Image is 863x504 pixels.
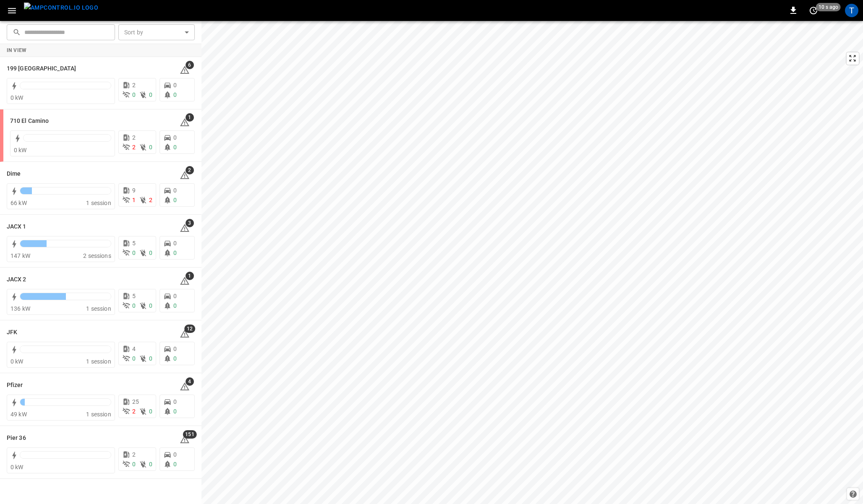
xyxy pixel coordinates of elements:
span: 9 [132,187,136,194]
h6: JACX 1 [7,222,26,231]
span: 0 kW [10,94,24,101]
span: 4 [132,346,136,352]
span: 0 [149,408,152,415]
span: 66 kW [10,200,27,206]
span: 0 [173,293,177,299]
span: 0 [173,134,177,141]
span: 1 [186,272,194,280]
span: 136 kW [10,305,30,312]
span: 147 kW [10,252,30,259]
strong: In View [7,47,27,53]
span: 1 [186,113,194,122]
span: 0 [132,461,136,468]
span: 0 [173,398,177,405]
span: 0 [132,249,136,256]
h6: Pier 36 [7,434,26,443]
span: 2 [132,144,136,151]
h6: 710 El Camino [10,117,49,126]
span: 2 [186,166,194,174]
span: 1 session [86,305,111,312]
span: 2 [132,82,136,88]
span: 5 [132,240,136,247]
span: 0 [173,355,177,362]
span: 0 [173,197,177,203]
span: 10 s ago [816,3,841,11]
span: 0 [173,346,177,352]
span: 3 [186,219,194,227]
span: 151 [183,430,196,439]
span: 0 [149,355,152,362]
canvas: Map [201,21,863,504]
span: 0 [173,144,177,151]
span: 0 [173,451,177,458]
span: 0 [132,302,136,309]
span: 2 [149,197,152,203]
span: 0 [132,355,136,362]
span: 0 [149,302,152,309]
span: 25 [132,398,139,405]
button: set refresh interval [807,4,820,17]
span: 1 session [86,200,111,206]
span: 2 sessions [83,252,111,259]
h6: Dime [7,169,21,179]
span: 6 [186,61,194,69]
span: 1 [132,197,136,203]
span: 0 [173,461,177,468]
span: 0 [173,240,177,247]
span: 0 [173,91,177,98]
span: 0 [173,249,177,256]
div: profile-icon [845,4,858,17]
span: 0 [149,144,152,151]
span: 0 [149,91,152,98]
span: 5 [132,293,136,299]
h6: JFK [7,328,17,337]
span: 0 kW [10,358,24,365]
span: 2 [132,134,136,141]
span: 4 [186,377,194,386]
span: 2 [132,451,136,458]
span: 49 kW [10,411,27,418]
span: 12 [184,325,195,333]
span: 0 [149,461,152,468]
span: 0 [173,187,177,194]
h6: 199 Erie [7,64,76,73]
span: 0 [132,91,136,98]
span: 0 kW [10,464,24,470]
span: 0 kW [14,147,27,153]
h6: Pfizer [7,381,23,390]
span: 1 session [86,358,111,365]
span: 0 [173,302,177,309]
h6: JACX 2 [7,275,26,284]
img: ampcontrol.io logo [24,3,98,13]
span: 1 session [86,411,111,418]
span: 2 [132,408,136,415]
span: 0 [173,82,177,88]
span: 0 [149,249,152,256]
span: 0 [173,408,177,415]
